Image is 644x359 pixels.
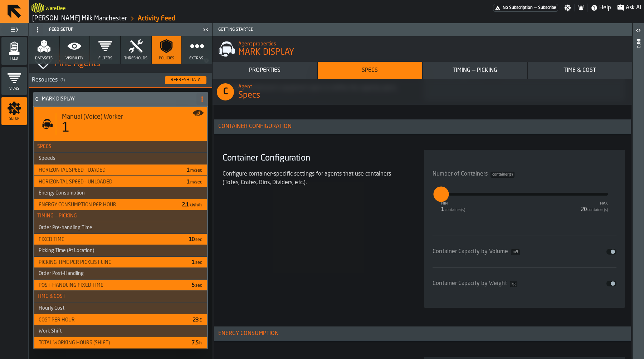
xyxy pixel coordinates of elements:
label: button-toggle-Notifications [575,4,587,11]
button: button-Timing — Picking [423,62,527,79]
span: £ [199,318,202,323]
div: StatList-item-Horizontal Speed - Loaded [34,164,207,176]
div: Feed Setup [30,24,201,35]
div: input-slider-Number of Containers [433,164,617,216]
h3: title-section-Specs [34,141,207,153]
div: Properties [215,66,314,75]
button: button-Refresh Data [165,76,206,84]
a: link-to-/wh/i/b09612b5-e9f1-4a3a-b0a4-784729d61419/pricing/ [493,4,558,12]
div: min [441,201,465,206]
div: StatList-item-Cost per hour [34,314,207,325]
div: title-Specs [213,79,632,105]
a: link-to-/wh/i/b09612b5-e9f1-4a3a-b0a4-784729d61419/feed/0549eee4-c428-441c-8388-bb36cec72d2b [138,15,175,23]
div: StatList-item-Total working hours (shift) [34,337,207,348]
span: MHE Agents [55,58,100,70]
div: Hourly Cost [34,305,69,311]
h3: title-section-Energy Consumption [214,326,631,341]
span: 1 [187,168,203,173]
h3: title-section-Work Shift [34,325,207,337]
button: button-Specs [318,62,423,79]
span: kWh/h [190,203,202,207]
h3: Container Configuration [223,153,407,164]
label: button-toggle-Settings [561,4,574,11]
span: 10 [189,237,203,242]
span: h [199,341,202,345]
span: Specs [34,144,52,149]
button: button-Properties [213,62,317,79]
span: sec [195,284,202,288]
label: button-toggle-Ask AI [614,4,644,12]
h3: title-section-Container Configuration [214,119,631,134]
div: Refresh Data [168,78,204,83]
div: Energy Consumption Per Hour [36,202,176,208]
span: 1 [187,179,203,185]
div: Speeds [34,156,60,161]
div: Energy Consumption [214,329,283,338]
div: StatList-item-Picking Time per Picklist line [34,257,207,268]
h3: title-section-Timing — Picking [34,210,207,222]
div: Order Post-Handling [34,271,88,276]
button: button-Time & Cost [528,62,633,79]
h3: title-section-Picking Time (At Location) [34,245,207,257]
div: 1 [62,121,70,135]
span: Getting Started [215,27,632,32]
li: menu Feed [1,37,27,65]
span: m/sec [190,168,202,173]
div: Horizontal Speed - Unloaded [36,179,181,185]
div: Fixed time [36,237,183,242]
div: C [217,83,234,100]
div: StatList-item-Post-Handling Fixed Time [34,280,207,291]
h3: title-section-Energy Consumption [34,187,207,199]
div: MARK DISPLAY [33,92,194,106]
span: Subscribe [538,5,556,10]
div: Container Capacity by Weight [433,279,517,288]
h2: Sub Title [238,83,626,90]
span: Visibility [65,56,83,61]
h4: MARK DISPLAY [42,96,194,102]
span: container(s) [491,172,514,178]
span: — [534,5,537,10]
span: 5 [192,283,203,288]
div: title-MARK DISPLAY [213,36,632,62]
span: Feed [1,57,27,61]
h3: title-section-[object Object] [29,73,212,88]
span: Setup [1,117,27,121]
span: ( 1 ) [60,78,65,83]
span: Policies [159,56,174,61]
div: Title [62,113,201,121]
span: Help [599,4,611,12]
div: stat-Manual (Voice) Worker [34,107,207,141]
div: Timing — Picking [425,66,525,75]
div: 20 [581,207,608,212]
input: react-aria6296137459-:r5j: react-aria6296137459-:r5j: [433,186,441,202]
span: sec [195,238,202,242]
li: menu Views [1,67,27,95]
div: Container Configuration [214,122,296,131]
div: Work Shift [34,328,66,334]
label: button-toggle-Toggle Full Menu [1,25,27,35]
span: Time & Cost [34,294,65,299]
div: Specs [321,66,420,75]
div: Cost per hour [36,317,187,323]
div: Configure container-specific settings for agents that use containers (Totes, Crates, Bins, Divide... [223,170,407,187]
span: 1 [192,260,203,265]
span: Thresholds [124,56,147,61]
span: container(s) [445,208,465,212]
div: Time & Cost [531,66,630,75]
div: input-slider-Container Capacity by Weight [433,274,617,294]
div: max [581,201,608,206]
div: Info [636,38,641,357]
span: 23 [193,318,203,323]
span: Timing — Picking [34,213,77,219]
div: StatList-item-Energy Consumption Per Hour [34,199,207,210]
div: Post-Handling Fixed Time [36,282,186,288]
h3: title-section-Time & Cost [34,291,207,303]
span: Filters [98,56,112,61]
span: 2.1 [182,202,203,207]
label: react-aria6296137459-:r5j: [433,186,449,202]
span: MARK DISPLAY [238,47,294,58]
div: Horizontal Speed - Loaded [36,167,181,173]
div: Energy Consumption [34,190,89,196]
label: button-toggle-Close me [201,25,211,34]
h3: title-section-Order Pre-handling Time [34,222,207,234]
